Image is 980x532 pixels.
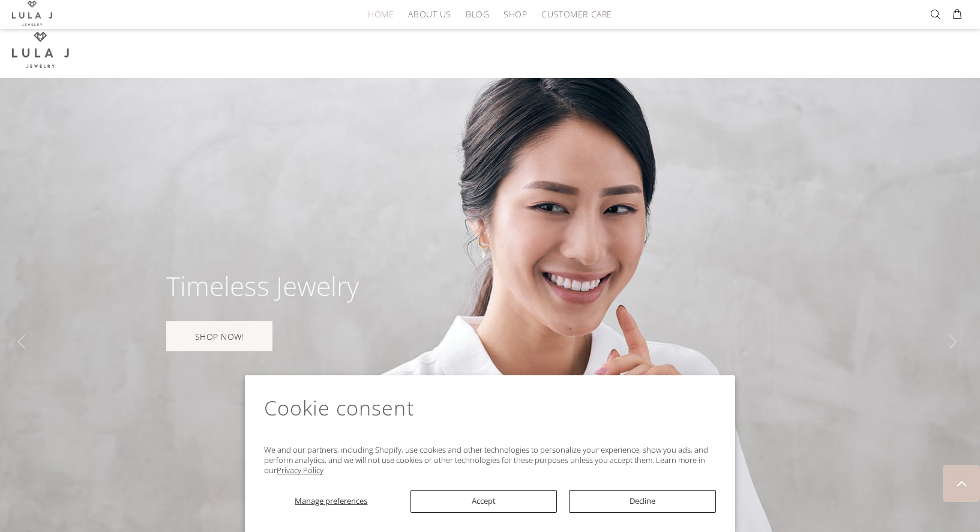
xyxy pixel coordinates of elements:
div: Timeless Jewelry [166,273,359,299]
a: SHOP NOW! [166,321,272,351]
span: SHOP [504,10,527,19]
button: Accept [410,490,558,513]
span: ABOUT US [408,10,451,19]
a: SHOP [496,5,534,23]
button: Manage preferences [264,490,398,513]
a: BACK TO TOP [943,465,980,502]
p: We and our partners, including Shopify, use cookies and other technologies to personalize your ex... [264,445,716,476]
button: Decline [569,490,716,513]
span: Manage preferences [295,495,367,506]
h2: Cookie consent [264,394,716,435]
a: BLOG [458,5,496,23]
a: HOME [361,5,401,23]
span: HOME [368,10,394,19]
a: ABOUT US [401,5,458,23]
a: Privacy Policy [277,465,323,476]
span: CUSTOMER CARE [541,10,612,19]
span: BLOG [466,10,489,19]
a: CUSTOMER CARE [534,5,612,23]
